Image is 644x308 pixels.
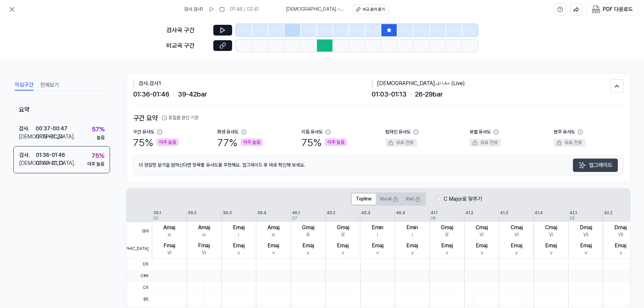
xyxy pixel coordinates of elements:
[217,129,238,135] div: 화성 유사도
[307,250,309,256] div: v
[126,240,152,258] span: [DEMOGRAPHIC_DATA]
[40,80,59,90] button: 전체보기
[570,210,577,216] div: 42.1
[620,250,622,256] div: v
[292,210,300,216] div: 40.1
[133,129,154,135] div: 구간 유사도
[36,159,64,167] div: 01:03 - 01:13
[272,232,275,238] div: iv
[591,4,634,15] button: PDF 다운로드
[580,242,592,250] div: Emaj
[126,282,152,294] span: C6
[385,129,411,135] div: 탑라인 유사도
[411,250,414,256] div: v
[585,250,587,256] div: v
[153,215,158,221] div: 26
[325,138,347,146] div: 아주 높음
[545,224,557,232] div: Cmaj
[377,232,378,238] div: i
[614,224,627,232] div: Dmaj
[327,210,335,216] div: 40.2
[470,139,501,147] div: 유료 전용
[481,250,483,256] div: v
[480,232,484,238] div: VI
[554,3,566,15] button: help
[238,232,239,238] div: i
[286,6,345,13] span: [DEMOGRAPHIC_DATA] . مقاتل (Live)
[372,89,407,100] span: 01:03 - 01:13
[618,232,623,238] div: VII
[168,232,171,238] div: iv
[476,242,487,250] div: Emaj
[402,194,425,204] button: Inst
[133,79,372,87] div: 검사 . 검사1
[272,250,275,256] div: v
[240,138,263,146] div: 아주 높음
[36,151,65,159] div: 01:36 - 01:46
[97,134,105,141] div: 높음
[603,5,633,14] div: PDF 다운로드
[337,224,349,232] div: Gmaj
[164,242,175,250] div: Fmaj
[570,215,575,221] div: 29
[303,242,314,250] div: Emaj
[515,232,519,238] div: VI
[376,250,379,256] div: v
[511,224,523,232] div: Cmaj
[545,242,557,250] div: Emaj
[268,242,279,250] div: Emaj
[302,129,323,135] div: 리듬 유사도
[19,159,36,167] div: [DEMOGRAPHIC_DATA] .
[133,113,624,123] h2: 구간 요약
[476,224,488,232] div: Cmaj
[156,138,179,146] div: 아주 높음
[363,7,385,12] div: 비교 음악 듣기
[36,133,63,141] div: 01:13 - 01:24
[573,6,579,12] img: share
[302,224,314,232] div: Gmaj
[445,232,448,238] div: III
[412,232,413,238] div: i
[126,294,152,305] span: B5
[233,224,245,232] div: Emaj
[385,139,417,147] div: 유료 전용
[353,5,389,14] button: 비교 음악 듣기
[580,224,592,232] div: Dmaj
[13,100,110,120] div: 요약
[500,210,508,216] div: 41.3
[549,232,553,238] div: VI
[554,129,575,135] div: 반주 유사도
[92,125,105,134] div: 57 %
[184,6,203,13] span: 검사 . 검사1
[573,159,618,172] a: Sparkles업그레이드
[302,135,347,149] div: 75 %
[19,133,36,141] div: [DEMOGRAPHIC_DATA] .
[126,270,152,282] span: C#6
[178,89,207,100] span: 39 - 42 bar
[573,159,618,172] button: 업그레이드
[515,250,518,256] div: v
[352,194,376,204] button: Topline
[615,242,626,250] div: Emaj
[583,232,588,238] div: VII
[407,242,418,250] div: Emaj
[592,5,600,13] img: PDF Download
[19,151,36,159] div: 검사 .
[361,210,370,216] div: 40.3
[337,242,348,250] div: Emaj
[578,161,586,169] img: Sparkles
[163,224,175,232] div: Amaj
[133,155,624,176] div: 더 정밀한 분석을 원하신다면 항목별 유사도를 추천해요. 업그레이드 후 바로 확인해 보세요.
[92,151,104,161] div: 75 %
[198,242,210,250] div: Fmaj
[342,250,344,256] div: v
[126,258,152,270] span: D6
[396,210,405,216] div: 40.4
[167,250,171,256] div: VI
[441,224,453,232] div: Gmaj
[307,232,310,238] div: III
[166,25,209,35] div: 검사곡 구간
[431,210,437,216] div: 41.1
[15,80,34,90] button: 의심구간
